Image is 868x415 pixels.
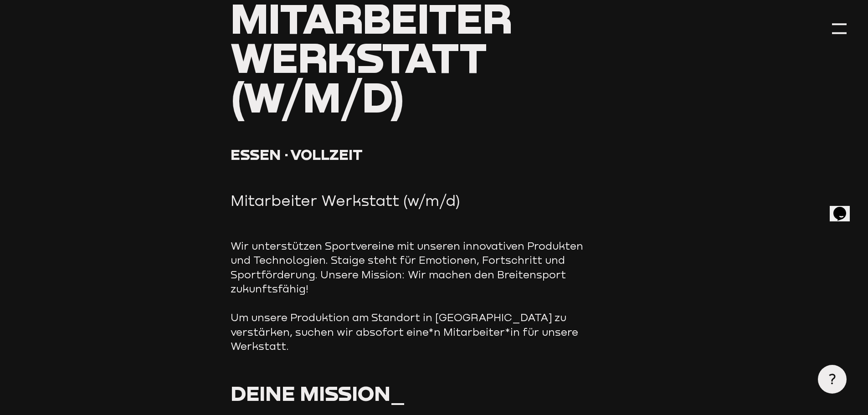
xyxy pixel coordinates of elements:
span: Wir unterstützen Sportvereine mit unseren innovativen Produkten und Technologien. Staige steht fü... [231,240,583,295]
span: sofort eine*n Mitarbeiter*in für unsere Werkstatt. [231,326,578,353]
p: Mitarbeiter Werkstatt (w/m/d) [231,192,637,210]
span: Deine Mission_ [231,380,405,405]
iframe: chat widget [830,194,859,221]
span: Essen · Vollzeit [231,145,363,163]
span: Um unsere Produktion am Standort in [GEOGRAPHIC_DATA] zu verstärken, suchen wir ab [231,311,566,338]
